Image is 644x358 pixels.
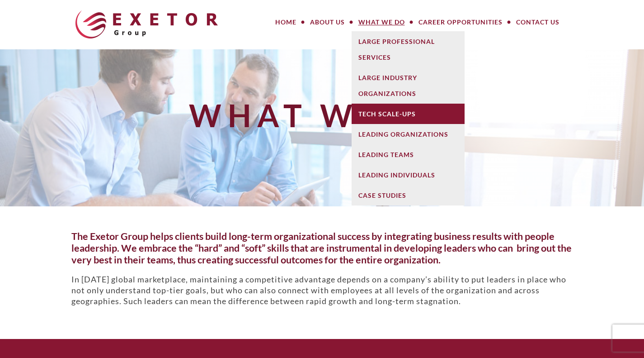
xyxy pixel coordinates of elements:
[66,98,578,132] h1: What We Do
[75,10,218,38] img: The Exetor Group
[352,165,465,185] a: Leading Individuals
[352,104,465,124] a: Tech Scale-Ups
[303,13,352,31] a: About Us
[352,31,465,67] a: Large Professional Services
[268,13,303,31] a: Home
[71,231,573,266] h5: The Exetor Group helps clients build long-term organizational success by integrating business res...
[352,67,465,104] a: Large Industry Organizations
[412,13,509,31] a: Career Opportunities
[352,185,465,205] a: Case Studies
[352,13,412,31] a: What We Do
[352,144,465,165] a: Leading Teams
[71,274,573,306] p: In [DATE] global marketplace, maintaining a competitive advantage depends on a company’s ability ...
[352,124,465,144] a: Leading Organizations
[509,13,566,31] a: Contact Us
